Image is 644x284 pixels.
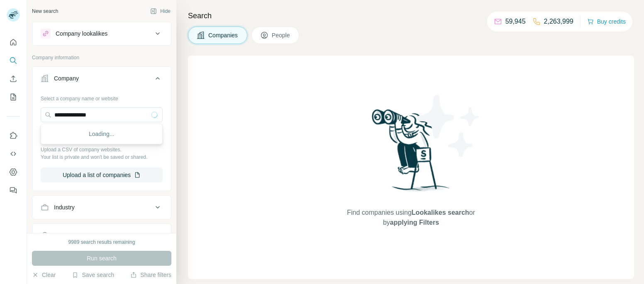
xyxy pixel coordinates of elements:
div: 9989 search results remaining [68,238,135,246]
div: Loading... [43,126,161,142]
button: My lists [7,90,20,104]
span: Lookalikes search [412,209,469,216]
p: Upload a CSV of company websites. [41,146,163,153]
div: Company lookalikes [56,29,107,38]
button: Quick start [7,35,20,50]
button: Company [32,68,171,92]
h4: Search [188,10,634,22]
span: applying Filters [390,219,439,226]
span: Companies [208,31,239,39]
p: 59,945 [505,17,526,27]
div: New search [32,7,58,15]
button: Dashboard [7,165,20,180]
button: Enrich CSV [7,71,20,86]
button: Hide [144,5,176,17]
button: HQ location [32,226,171,245]
button: Share filters [130,271,171,279]
span: Find companies using or by [344,208,477,228]
span: People [272,31,291,39]
button: Search [7,53,20,68]
button: Use Surfe on LinkedIn [7,128,20,143]
button: Company lookalikes [32,24,171,44]
button: Industry [32,197,171,217]
div: Select a company name or website [41,92,163,102]
button: Buy credits [587,16,626,27]
p: Your list is private and won't be saved or shared. [41,153,163,161]
img: Surfe Illustration - Stars [411,89,486,163]
button: Use Surfe API [7,146,20,161]
p: 2,263,999 [544,17,573,27]
p: Company information [32,54,171,61]
button: Save search [72,271,114,279]
div: HQ location [54,231,84,240]
button: Clear [32,271,56,279]
button: Feedback [7,183,20,198]
div: Company [54,74,79,83]
img: Surfe Illustration - Woman searching with binoculars [368,107,454,199]
button: Upload a list of companies [41,167,163,182]
div: Industry [54,203,75,211]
